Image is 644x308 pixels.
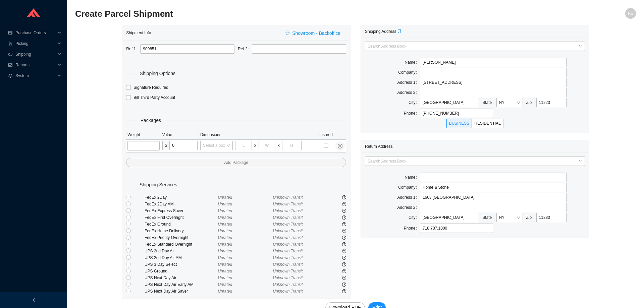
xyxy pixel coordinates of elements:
label: Phone [404,224,420,233]
span: Unrated [218,229,232,233]
span: Unrated [218,282,232,287]
th: Insured [318,130,334,140]
span: Packages [136,117,166,124]
span: Unknown Transit [273,208,303,213]
span: Unknown Transit [273,229,303,233]
div: UPS 3 Day Select [145,261,218,268]
span: Unrated [218,208,232,213]
span: Unknown Transit [273,282,303,287]
label: City [409,213,420,222]
span: printer [285,30,291,36]
div: x [278,142,280,149]
span: question-circle [342,236,346,240]
span: Unrated [218,262,232,267]
span: Reports [15,60,56,70]
span: question-circle [342,209,346,213]
span: NY [499,213,520,222]
span: question-circle [342,276,346,280]
span: Shipping Services [135,181,182,189]
span: Unknown Transit [273,215,303,220]
div: FedEx Ground [145,221,218,228]
span: Unrated [218,235,232,240]
span: question-circle [342,262,346,266]
span: credit-card [8,31,13,35]
span: Unrated [218,275,232,280]
div: UPS 2nd Day Air [145,248,218,254]
div: UPS Next Day Air Early AM [145,281,218,288]
label: Address 1 [397,193,420,202]
span: Unknown Transit [273,275,303,280]
label: Company [398,183,420,192]
input: W [259,141,275,150]
div: UPS Ground [145,268,218,274]
label: State [482,98,496,107]
span: question-circle [342,202,346,206]
span: Unknown Transit [273,235,303,240]
span: BUSINESS [449,121,470,126]
label: Address 1 [397,78,420,87]
span: question-circle [342,215,346,220]
span: Bill Third Party Account [131,94,178,101]
span: Unrated [218,255,232,260]
span: setting [8,74,13,78]
span: Unknown Transit [273,195,303,200]
span: Unknown Transit [273,269,303,273]
span: Unrated [218,215,232,220]
th: Value [161,130,199,140]
span: Purchase Orders [15,27,56,38]
span: Unknown Transit [273,249,303,253]
span: Unrated [218,249,232,253]
span: Unknown Transit [273,255,303,260]
span: question-circle [342,222,346,226]
span: left [32,298,36,302]
span: question-circle [342,283,346,287]
label: Address 2 [397,88,420,97]
input: L [235,141,252,150]
div: UPS 2nd Day Air AM [145,254,218,261]
span: Unknown Transit [273,202,303,206]
div: FedEx Home Delivery [145,228,218,234]
div: Return Address [365,140,585,152]
label: Zip [526,213,536,222]
span: fund [8,63,13,67]
span: RESIDENTIAL [474,121,501,126]
span: question-circle [342,269,346,273]
div: UPS Next Day Air [145,274,218,281]
span: Shipping Options [135,70,180,77]
span: Showroom - Backoffice [292,29,340,37]
span: Unknown Transit [273,222,303,227]
label: Address 2 [397,203,420,212]
span: Unrated [218,242,232,247]
span: Unrated [218,269,232,273]
span: Unknown Transit [273,289,303,294]
span: Unrated [218,195,232,200]
label: Company [398,68,420,77]
span: NY [499,98,520,107]
button: close-circle [335,141,345,151]
span: Shipping [15,49,56,60]
label: Ref 2 [238,44,252,54]
span: Unknown Transit [273,242,303,247]
div: FedEx Express Saver [145,207,218,214]
span: Unrated [218,202,232,206]
span: question-circle [342,256,346,260]
h2: Create Parcel Shipment [75,8,496,20]
label: State [482,213,496,222]
div: Copy [397,28,401,35]
div: FedEx Standard Overnight [145,241,218,248]
input: H [282,141,302,150]
label: City [409,98,420,107]
span: question-circle [342,289,346,293]
span: question-circle [342,242,346,246]
div: x [254,142,256,149]
div: FedEx 2Day [145,194,218,201]
span: question-circle [342,249,346,253]
span: Shipping Address [365,29,401,34]
span: question-circle [342,195,346,199]
span: Picking [15,38,56,49]
div: FedEx 2Day AM [145,201,218,207]
button: printerShowroom - Backoffice [281,28,346,38]
span: Unrated [218,289,232,294]
th: Dimensions [199,130,318,140]
div: Shipment Info [126,26,281,39]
